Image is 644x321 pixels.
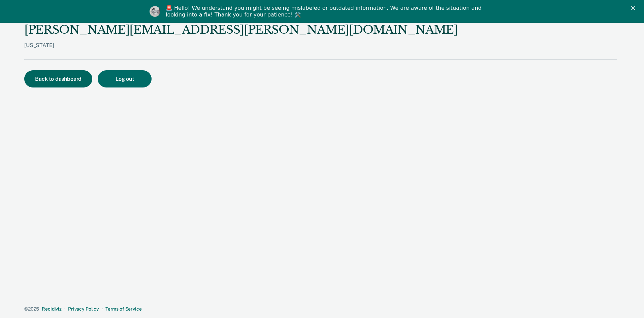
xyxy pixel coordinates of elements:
button: Log out [98,70,152,87]
img: Profile image for Kim [150,6,160,17]
a: Back to dashboard [24,76,98,82]
div: Close [631,6,638,10]
div: [US_STATE] [24,42,458,59]
a: Terms of Service [105,306,142,312]
div: 🚨 Hello! We understand you might be seeing mislabeled or outdated information. We are aware of th... [166,5,484,18]
a: Recidiviz [42,306,62,312]
button: Back to dashboard [24,70,92,87]
div: · · [24,306,617,312]
span: © 2025 [24,306,39,312]
a: Privacy Policy [68,306,99,312]
div: [PERSON_NAME][EMAIL_ADDRESS][PERSON_NAME][DOMAIN_NAME] [24,23,458,37]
